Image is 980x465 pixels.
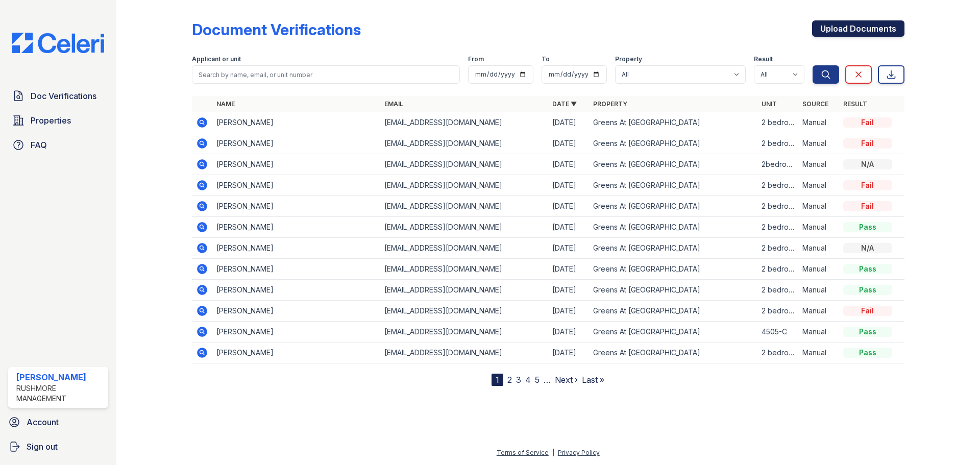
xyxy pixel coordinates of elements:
[843,159,892,169] div: N/A
[798,133,839,154] td: Manual
[27,440,58,453] span: Sign out
[589,280,757,301] td: Greens At [GEOGRAPHIC_DATA]
[16,383,104,404] div: Rushmore Management
[589,301,757,322] td: Greens At [GEOGRAPHIC_DATA]
[582,375,604,385] a: Last »
[762,100,777,108] a: Unit
[589,259,757,280] td: Greens At [GEOGRAPHIC_DATA]
[380,217,548,238] td: [EMAIL_ADDRESS][DOMAIN_NAME]
[216,100,235,108] a: Name
[798,301,839,322] td: Manual
[507,375,512,385] a: 2
[552,449,554,456] div: |
[548,301,589,322] td: [DATE]
[589,175,757,196] td: Greens At [GEOGRAPHIC_DATA]
[212,175,380,196] td: [PERSON_NAME]
[31,114,71,127] span: Properties
[757,342,798,363] td: 2 bedroom
[798,196,839,217] td: Manual
[843,348,892,358] div: Pass
[492,374,503,386] div: 1
[212,217,380,238] td: [PERSON_NAME]
[212,196,380,217] td: [PERSON_NAME]
[4,412,112,432] a: Account
[497,449,549,456] a: Terms of Service
[802,100,828,108] a: Source
[757,154,798,175] td: 2bedroom
[843,327,892,337] div: Pass
[192,65,460,84] input: Search by name, email, or unit number
[380,342,548,363] td: [EMAIL_ADDRESS][DOMAIN_NAME]
[212,112,380,133] td: [PERSON_NAME]
[757,133,798,154] td: 2 bedroom
[525,375,531,385] a: 4
[798,112,839,133] td: Manual
[757,322,798,342] td: 4505-C
[516,375,521,385] a: 3
[615,55,642,63] label: Property
[212,280,380,301] td: [PERSON_NAME]
[548,196,589,217] td: [DATE]
[843,285,892,295] div: Pass
[757,238,798,259] td: 2 bedroom
[798,322,839,342] td: Manual
[4,33,112,53] img: CE_Logo_Blue-a8612792a0a2168367f1c8372b55b34899dd931a85d93a1a3d3e32e68fde9ad4.png
[548,322,589,342] td: [DATE]
[798,342,839,363] td: Manual
[212,342,380,363] td: [PERSON_NAME]
[16,371,104,383] div: [PERSON_NAME]
[558,449,600,456] a: Privacy Policy
[589,196,757,217] td: Greens At [GEOGRAPHIC_DATA]
[380,196,548,217] td: [EMAIL_ADDRESS][DOMAIN_NAME]
[548,342,589,363] td: [DATE]
[380,280,548,301] td: [EMAIL_ADDRESS][DOMAIN_NAME]
[589,238,757,259] td: Greens At [GEOGRAPHIC_DATA]
[843,243,892,253] div: N/A
[212,133,380,154] td: [PERSON_NAME]
[548,112,589,133] td: [DATE]
[212,259,380,280] td: [PERSON_NAME]
[548,175,589,196] td: [DATE]
[8,135,108,155] a: FAQ
[754,55,773,63] label: Result
[212,322,380,342] td: [PERSON_NAME]
[4,436,112,457] button: Sign out
[798,259,839,280] td: Manual
[192,20,361,39] div: Document Verifications
[843,306,892,316] div: Fail
[589,342,757,363] td: Greens At [GEOGRAPHIC_DATA]
[843,201,892,211] div: Fail
[544,374,551,386] span: …
[380,301,548,322] td: [EMAIL_ADDRESS][DOMAIN_NAME]
[548,238,589,259] td: [DATE]
[380,154,548,175] td: [EMAIL_ADDRESS][DOMAIN_NAME]
[548,154,589,175] td: [DATE]
[380,259,548,280] td: [EMAIL_ADDRESS][DOMAIN_NAME]
[548,217,589,238] td: [DATE]
[757,259,798,280] td: 2 bedroom
[812,20,904,37] a: Upload Documents
[380,175,548,196] td: [EMAIL_ADDRESS][DOMAIN_NAME]
[757,112,798,133] td: 2 bedroom
[843,138,892,149] div: Fail
[380,133,548,154] td: [EMAIL_ADDRESS][DOMAIN_NAME]
[542,55,550,63] label: To
[8,110,108,131] a: Properties
[212,154,380,175] td: [PERSON_NAME]
[31,139,47,151] span: FAQ
[757,280,798,301] td: 2 bedroom
[380,112,548,133] td: [EMAIL_ADDRESS][DOMAIN_NAME]
[589,154,757,175] td: Greens At [GEOGRAPHIC_DATA]
[843,222,892,232] div: Pass
[843,180,892,190] div: Fail
[548,259,589,280] td: [DATE]
[593,100,627,108] a: Property
[757,301,798,322] td: 2 bedroom
[798,280,839,301] td: Manual
[380,322,548,342] td: [EMAIL_ADDRESS][DOMAIN_NAME]
[384,100,403,108] a: Email
[212,238,380,259] td: [PERSON_NAME]
[468,55,484,63] label: From
[843,100,867,108] a: Result
[192,55,241,63] label: Applicant or unit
